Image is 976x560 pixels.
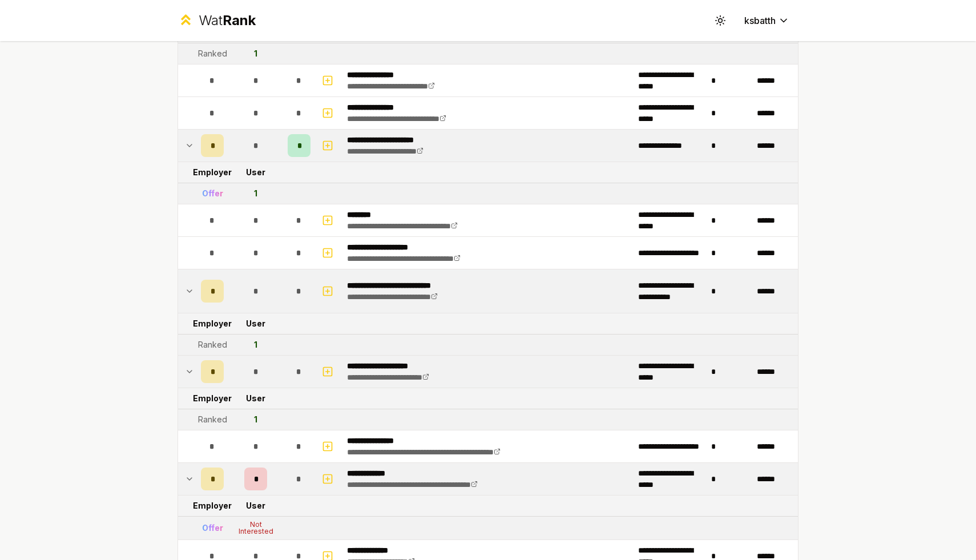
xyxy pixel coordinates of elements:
[198,414,227,425] div: Ranked
[254,414,257,425] div: 1
[254,48,257,59] div: 1
[228,162,283,183] td: User
[198,339,227,350] div: Ranked
[228,495,283,516] td: User
[196,495,228,516] td: Employer
[202,522,223,534] div: Offer
[196,313,228,334] td: Employer
[198,48,227,59] div: Ranked
[744,14,776,27] span: ksbatth
[199,11,256,30] div: Wat
[735,10,798,31] button: ksbatth
[196,162,228,183] td: Employer
[202,188,223,199] div: Offer
[228,388,283,409] td: User
[233,521,279,535] div: Not Interested
[178,11,256,30] a: WatRank
[228,313,283,334] td: User
[223,12,256,29] span: Rank
[254,188,257,199] div: 1
[254,339,257,350] div: 1
[196,388,228,409] td: Employer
